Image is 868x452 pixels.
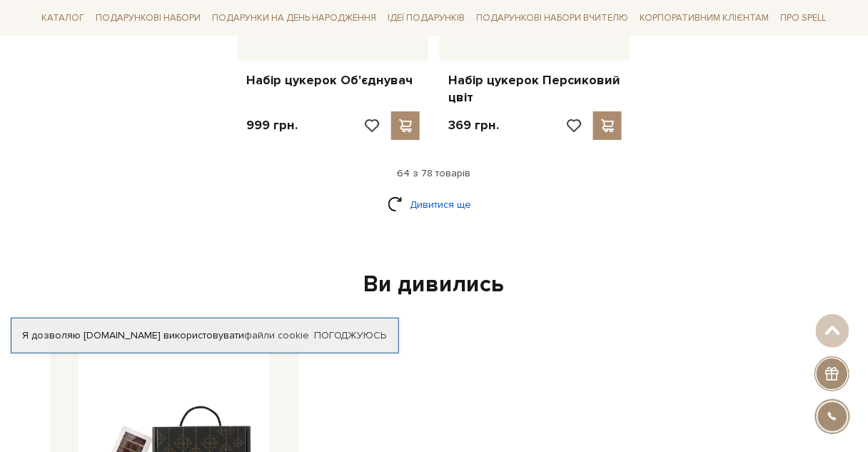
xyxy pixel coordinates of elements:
a: Набір цукерок Персиковий цвіт [448,72,622,106]
a: Каталог [36,7,90,29]
a: Набір цукерок Об'єднувач [246,72,420,89]
a: Корпоративним клієнтам [635,7,775,29]
a: файли cookie [244,329,309,341]
a: Подарункові набори [90,7,206,29]
div: Я дозволяю [DOMAIN_NAME] використовувати [11,329,398,342]
p: 369 грн. [448,117,499,134]
a: Подарункові набори Вчителю [471,6,635,30]
a: Подарунки на День народження [206,7,382,29]
a: Ідеї подарунків [382,7,470,29]
a: Дивитися ще [388,192,480,217]
div: 64 з 78 товарів [30,167,838,180]
p: 999 грн. [246,117,298,134]
a: Погоджуюсь [314,329,387,342]
div: Ви дивились [44,270,824,300]
a: Про Spell [775,7,832,29]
